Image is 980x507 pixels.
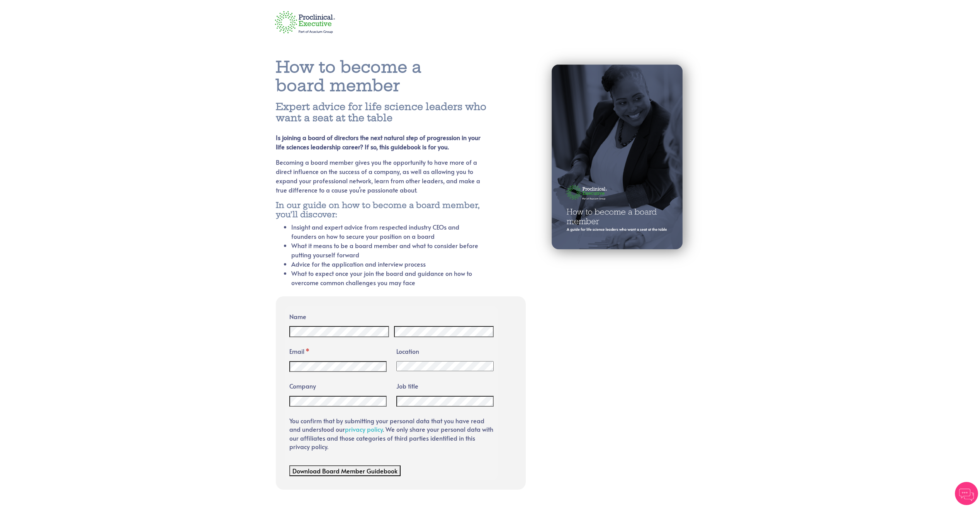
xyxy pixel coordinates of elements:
button: Download Board Member Guidebook [289,465,401,476]
img: logo [270,7,340,37]
p: Becoming a board member gives you the opportunity to have more of a direct influence on the succe... [276,157,484,194]
legend: Name [289,310,494,321]
li: What it means to be a board member and what to consider before putting yourself forward [291,241,484,259]
input: Last [394,326,494,337]
h1: How to become a board member [276,58,503,95]
img: book cover [533,46,705,271]
h5: In our guide on how to become a board member, you’ll discover: [276,201,484,219]
p: You confirm that by submitting your personal data that you have read and understood our . We only... [289,416,494,451]
li: What to expect once your join the board and guidance on how to overcome common challenges you may... [291,269,484,287]
h4: Expert advice for life science leaders who want a seat at the table [276,101,503,123]
label: Company [289,379,387,390]
legend: Location [396,345,494,356]
strong: Is joining a board of directors the next natural step of progression in your life sciences leader... [276,133,481,151]
img: Chatbot [955,482,978,505]
label: Job title [396,379,494,390]
li: Insight and expert advice from respected industry CEOs and founders on how to secure your positio... [291,222,484,241]
a: privacy policy [345,425,383,433]
input: First [289,326,389,337]
select: Country [396,361,494,371]
li: Advice for the application and interview process [291,259,484,269]
label: Email [289,345,387,356]
span: Download Board Member Guidebook [292,466,397,475]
